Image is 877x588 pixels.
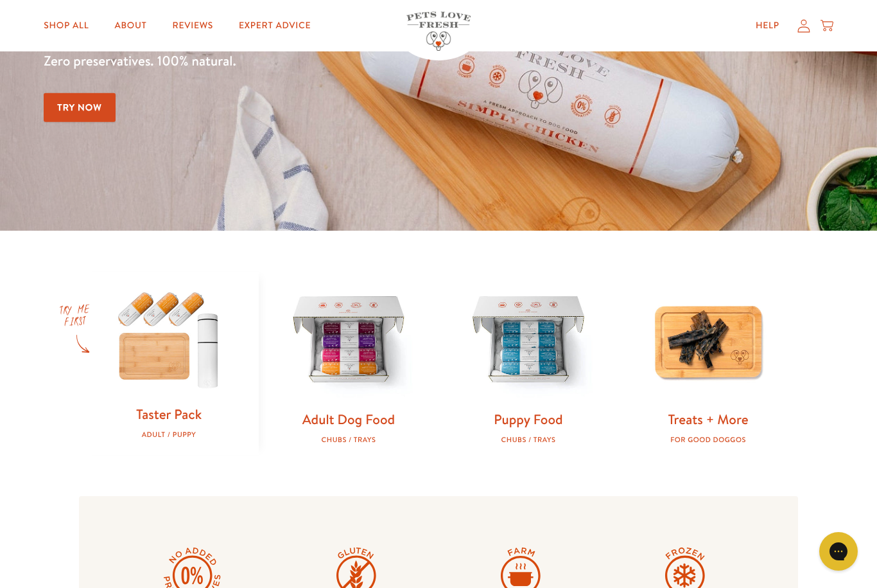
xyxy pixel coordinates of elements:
[136,405,202,423] a: Taster Pack
[279,436,418,444] div: Chubs / Trays
[459,436,598,444] div: Chubs / Trays
[302,410,395,429] a: Adult Dog Food
[639,436,777,444] div: For good doggos
[44,49,570,73] p: Zero preservatives. 100% natural.
[813,528,864,575] iframe: Gorgias live chat messenger
[668,410,748,429] a: Treats + More
[104,13,157,39] a: About
[494,410,562,429] a: Puppy Food
[100,431,238,439] div: Adult / Puppy
[44,93,116,122] a: Try Now
[229,13,321,39] a: Expert Advice
[33,13,99,39] a: Shop All
[406,12,471,51] img: Pets Love Fresh
[162,13,223,39] a: Reviews
[745,13,790,39] a: Help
